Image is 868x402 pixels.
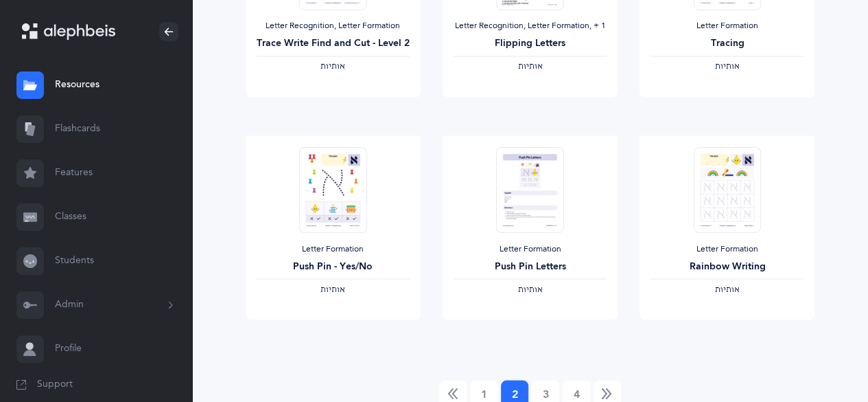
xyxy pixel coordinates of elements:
span: ‫אותיות‬ [517,61,542,71]
div: Trace Write Find and Cut - Level 2 [257,36,410,51]
div: Flipping Letters [454,36,607,51]
div: Letter Recognition, Letter Formation‪, + 1‬ [454,21,607,32]
div: Push Pin Letters [454,259,607,273]
img: Push_pin_Yes_No_thumbnail_1578859029.png [299,146,366,232]
div: Tracing [650,36,804,51]
span: ‫אותיות‬ [517,284,542,293]
div: Letter Recognition, Letter Formation [257,21,410,32]
div: Push Pin - Yes/No [257,259,410,273]
div: Letter Formation [650,21,804,32]
span: Support [37,378,73,392]
div: Rainbow Writing [650,259,804,273]
span: ‫אותיות‬ [715,61,740,71]
span: ‫אותיות‬ [320,284,345,293]
img: Push_pin_letters_thumbnail_1589489220.png [496,146,563,232]
span: ‫אותיות‬ [715,284,740,293]
span: ‫אותיות‬ [320,61,345,71]
div: Letter Formation [454,243,607,254]
div: Letter Formation [650,243,804,254]
div: Letter Formation [257,243,410,254]
img: Rainbow_writing_thumbnail_1579221433.png [694,146,761,232]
